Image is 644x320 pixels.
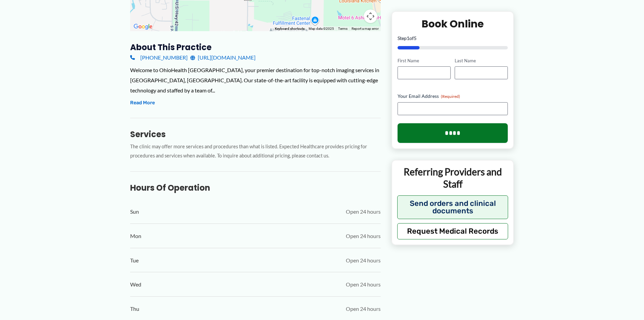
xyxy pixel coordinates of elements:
[130,231,141,241] span: Mon
[346,279,381,290] span: Open 24 hours
[364,9,377,23] button: Map camera controls
[130,255,139,265] span: Tue
[309,27,334,30] span: Map data ©2025
[130,142,381,161] p: The clinic may offer more services and procedures than what is listed. Expected Healthcare provid...
[407,35,409,41] span: 1
[130,65,381,95] div: Welcome to OhioHealth [GEOGRAPHIC_DATA], your premier destination for top-notch imaging services ...
[346,207,381,217] span: Open 24 hours
[397,166,508,190] p: Referring Providers and Staff
[397,195,508,219] button: Send orders and clinical documents
[397,223,508,239] button: Request Medical Records
[130,99,155,107] button: Read More
[346,231,381,241] span: Open 24 hours
[275,26,305,31] button: Keyboard shortcuts
[130,129,381,140] h3: Services
[190,52,256,63] a: [URL][DOMAIN_NAME]
[398,17,508,30] h2: Book Online
[352,27,379,30] a: Report a map error
[398,93,508,100] label: Your Email Address
[414,35,416,41] span: 5
[346,255,381,265] span: Open 24 hours
[398,57,451,64] label: First Name
[130,52,188,63] a: [PHONE_NUMBER]
[346,304,381,314] span: Open 24 hours
[398,36,508,40] p: Step of
[130,183,381,193] h3: Hours of Operation
[130,42,381,52] h3: About this practice
[130,304,139,314] span: Thu
[441,94,460,99] span: (Required)
[338,27,348,30] a: Terms (opens in new tab)
[130,207,139,217] span: Sun
[132,22,154,31] img: Google
[130,279,141,290] span: Wed
[455,57,508,64] label: Last Name
[132,22,154,31] a: Open this area in Google Maps (opens a new window)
